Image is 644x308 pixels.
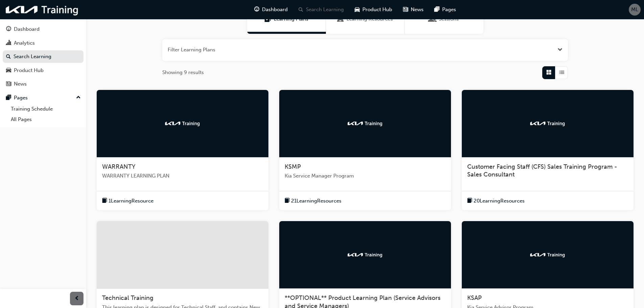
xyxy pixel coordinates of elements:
a: car-iconProduct Hub [349,3,398,17]
span: 21 Learning Resources [291,197,341,205]
span: search-icon [6,54,11,60]
span: Dashboard [262,6,288,14]
span: Technical Training [102,294,153,302]
button: DashboardAnalyticsSearch LearningProduct HubNews [3,22,84,92]
div: Pages [14,94,28,102]
span: WARRANTY [102,163,136,170]
span: book-icon [102,197,107,205]
span: book-icon [467,197,472,205]
span: car-icon [6,68,11,74]
span: guage-icon [6,26,11,32]
img: kia-training [3,3,81,17]
button: book-icon21LearningResources [285,197,341,205]
span: 20 Learning Resources [474,197,525,205]
span: Showing 9 results [162,69,204,76]
button: ML [629,4,641,16]
button: Open the filter [557,46,563,54]
div: Product Hub [14,67,44,74]
span: KSAP [467,294,482,302]
span: chart-icon [6,40,11,46]
a: All Pages [8,114,84,125]
span: car-icon [355,5,360,14]
a: Analytics [3,37,84,49]
span: Customer Facing Staff (CFS) Sales Training Program - Sales Consultant [467,163,617,179]
img: kia-training [347,120,384,127]
a: pages-iconPages [429,3,461,17]
a: news-iconNews [398,3,429,17]
a: kia-trainingCustomer Facing Staff (CFS) Sales Training Program - Sales Consultantbook-icon20Learn... [462,90,634,211]
button: book-icon1LearningResource [102,197,153,205]
span: List [559,69,564,76]
button: Pages [3,92,84,104]
span: news-icon [6,81,11,87]
span: Product Hub [362,6,392,14]
img: kia-training [164,120,201,127]
a: guage-iconDashboard [249,3,293,17]
span: WARRANTY LEARNING PLAN [102,172,263,180]
span: pages-icon [6,95,11,101]
a: Dashboard [3,23,84,35]
span: Sessions [429,15,436,23]
a: Training Schedule [8,104,84,114]
a: Search Learning [3,50,84,63]
a: kia-trainingKSMPKia Service Manager Programbook-icon21LearningResources [279,90,451,211]
a: News [3,78,84,90]
span: news-icon [403,5,408,14]
span: Kia Service Manager Program [285,172,446,180]
button: book-icon20LearningResources [467,197,525,205]
span: Search Learning [306,6,344,14]
span: book-icon [285,197,290,205]
span: prev-icon [74,294,79,303]
span: Pages [442,6,456,14]
span: up-icon [76,93,81,102]
span: guage-icon [254,5,259,14]
div: Dashboard [14,25,40,33]
span: Grid [546,69,551,76]
span: Learning Plans [264,15,271,23]
span: 1 Learning Resource [109,197,153,205]
span: search-icon [299,5,303,14]
span: Learning Resources [337,15,344,23]
a: kia-trainingWARRANTYWARRANTY LEARNING PLANbook-icon1LearningResource [97,90,268,211]
img: kia-training [347,252,384,258]
img: kia-training [529,120,566,127]
img: kia-training [529,252,566,258]
a: search-iconSearch Learning [293,3,349,17]
a: Product Hub [3,64,84,77]
span: ML [631,6,638,14]
span: News [411,6,424,14]
div: News [14,80,27,88]
span: pages-icon [434,5,439,14]
span: KSMP [285,163,301,170]
div: Analytics [14,39,35,47]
